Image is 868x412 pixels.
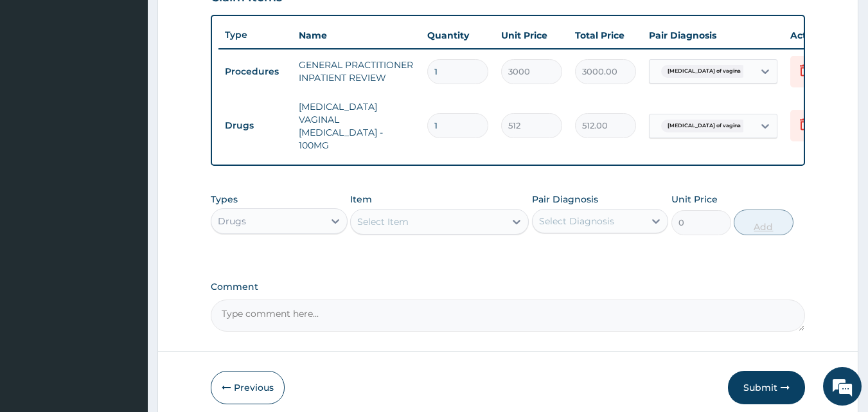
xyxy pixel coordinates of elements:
[75,124,177,254] span: We're online!
[728,371,805,404] button: Submit
[539,215,614,228] div: Select Diagnosis
[784,22,848,48] th: Actions
[642,22,784,48] th: Pair Diagnosis
[292,22,421,48] th: Name
[532,193,598,206] label: Pair Diagnosis
[292,94,421,158] td: [MEDICAL_DATA] VAGINAL [MEDICAL_DATA] - 100MG
[350,193,372,206] label: Item
[421,22,495,48] th: Quantity
[211,194,238,205] label: Types
[67,72,216,89] div: Chat with us now
[211,6,242,37] div: Minimize live chat window
[661,120,747,132] span: [MEDICAL_DATA] of vagina
[734,210,793,235] button: Add
[218,215,246,228] div: Drugs
[218,60,292,84] td: Procedures
[661,65,747,78] span: [MEDICAL_DATA] of vagina
[218,114,292,138] td: Drugs
[495,22,569,48] th: Unit Price
[211,282,806,292] label: Comment
[357,215,409,228] div: Select Item
[671,193,718,206] label: Unit Price
[6,275,245,320] textarea: Type your message and hit 'Enter'
[292,52,421,91] td: GENERAL PRACTITIONER INPATIENT REVIEW
[569,22,642,48] th: Total Price
[218,23,292,47] th: Type
[24,64,52,96] img: d_794563401_company_1708531726252_794563401
[211,371,285,404] button: Previous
